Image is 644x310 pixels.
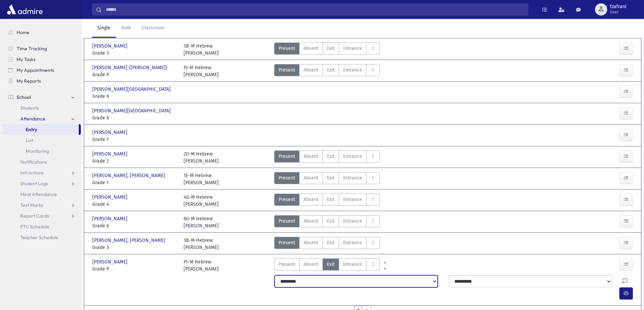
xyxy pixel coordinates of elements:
[304,239,318,246] span: Absent
[184,43,219,57] div: 3B-M Hebrew [PERSON_NAME]
[304,45,318,52] span: Absent
[92,179,177,186] span: Grade 1
[343,239,362,246] span: Entrance
[92,244,177,251] span: Grade 3
[279,153,295,160] span: Present
[279,196,295,203] span: Present
[92,158,177,165] span: Grade 2
[274,150,380,165] div: AttTypes
[3,232,81,243] a: Teacher Schedule
[610,4,626,9] span: fzafrani
[279,239,295,246] span: Present
[610,9,626,15] span: User
[327,261,335,268] span: Exit
[20,159,47,165] span: Notifications
[92,222,177,229] span: Grade 6
[136,19,170,38] a: Classroom
[279,174,295,181] span: Present
[327,153,335,160] span: Exit
[274,258,380,273] div: AttTypes
[184,237,219,251] div: 3B-M Hebrew [PERSON_NAME]
[274,172,380,186] div: AttTypes
[26,148,49,154] span: Monitoring
[3,54,81,65] a: My Tasks
[20,202,43,208] span: Test Marks
[3,146,81,157] a: Monitoring
[92,71,177,78] span: Grade P
[116,19,136,38] a: Bulk
[327,218,335,225] span: Exit
[92,258,129,265] span: [PERSON_NAME]
[274,64,380,78] div: AttTypes
[92,50,177,57] span: Grade 3
[3,178,81,189] a: Student Logs
[92,194,129,201] span: [PERSON_NAME]
[5,3,44,16] img: AdmirePro
[274,237,380,251] div: AttTypes
[3,43,81,54] a: Time Tracking
[184,258,219,273] div: PI-M Hebrew [PERSON_NAME]
[274,215,380,229] div: AttTypes
[184,215,219,229] div: 6G-M Hebrew [PERSON_NAME]
[184,172,219,186] div: 1E-M Hebrew [PERSON_NAME]
[92,86,172,93] span: [PERSON_NAME][GEOGRAPHIC_DATA]
[304,66,318,74] span: Absent
[17,29,29,35] span: Home
[343,66,362,74] span: Entrance
[274,194,380,208] div: AttTypes
[279,45,295,52] span: Present
[92,201,177,208] span: Grade 4
[92,129,129,136] span: [PERSON_NAME]
[279,218,295,225] span: Present
[3,221,81,232] a: PTC Schedule
[3,103,81,113] a: Students
[17,94,31,100] span: School
[343,218,362,225] span: Entrance
[17,56,35,62] span: My Tasks
[304,196,318,203] span: Absent
[343,261,362,268] span: Entrance
[3,210,81,221] a: Report Cards
[17,78,41,84] span: My Reports
[343,153,362,160] span: Entrance
[3,135,81,146] a: List
[279,261,295,268] span: Present
[3,92,81,103] a: School
[327,66,335,74] span: Exit
[327,45,335,52] span: Exit
[92,136,177,143] span: Grade 1
[3,200,81,210] a: Test Marks
[327,196,335,203] span: Exit
[17,46,47,52] span: Time Tracking
[343,174,362,181] span: Entrance
[20,213,49,219] span: Report Cards
[92,43,129,50] span: [PERSON_NAME]
[92,215,129,222] span: [PERSON_NAME]
[92,237,166,244] span: [PERSON_NAME], [PERSON_NAME]
[26,137,33,143] span: List
[20,105,39,111] span: Students
[20,224,49,230] span: PTC Schedule
[102,3,528,16] input: Search
[20,191,57,197] span: Meal Attendance
[92,150,129,158] span: [PERSON_NAME]
[3,167,81,178] a: Infractions
[20,180,48,187] span: Student Logs
[304,174,318,181] span: Absent
[92,114,177,121] span: Grade 6
[3,157,81,167] a: Notifications
[343,196,362,203] span: Entrance
[26,126,37,133] span: Entry
[20,116,45,122] span: Attendance
[304,261,318,268] span: Absent
[20,170,44,176] span: Infractions
[3,189,81,200] a: Meal Attendance
[3,124,79,135] a: Entry
[304,153,318,160] span: Absent
[327,174,335,181] span: Exit
[92,64,169,71] span: [PERSON_NAME] ([PERSON_NAME])
[20,234,58,241] span: Teacher Schedule
[274,43,380,57] div: AttTypes
[184,64,219,78] div: PJ-M Hebrew [PERSON_NAME]
[3,27,81,38] a: Home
